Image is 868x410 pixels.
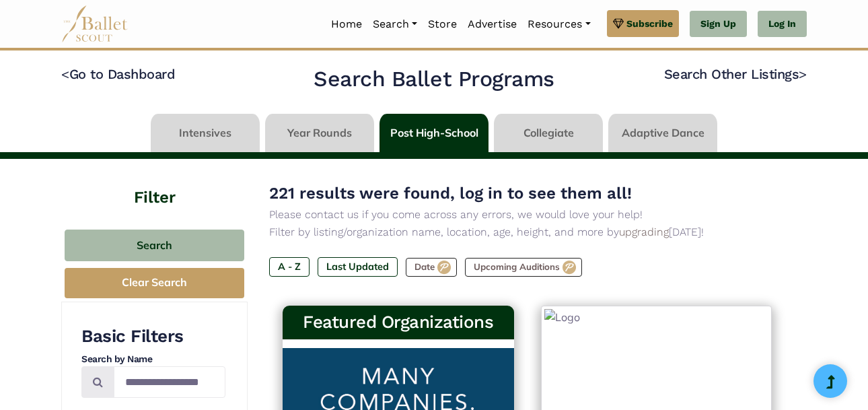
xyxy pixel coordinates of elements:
[423,10,462,38] a: Store
[406,258,457,277] label: Date
[607,10,679,37] a: Subscribe
[619,226,669,238] a: upgrading
[326,10,367,38] a: Home
[377,114,491,152] li: Post High-School
[81,325,225,348] h3: Basic Filters
[293,311,503,334] h3: Featured Organizations
[81,353,225,366] h4: Search by Name
[664,66,807,82] a: Search Other Listings>
[465,258,582,277] label: Upcoming Auditions
[367,10,423,38] a: Search
[65,268,244,298] button: Clear Search
[269,206,785,224] p: Please contact us if you come across any errors, we would love your help!
[61,66,175,82] a: <Go to Dashboard
[114,366,225,398] input: Search by names...
[314,65,554,94] h2: Search Ballet Programs
[269,184,632,203] span: 221 results were found, log in to see them all!
[626,16,673,31] span: Subscribe
[462,10,522,38] a: Advertise
[61,159,248,209] h4: Filter
[606,114,720,152] li: Adaptive Dance
[613,16,624,31] img: gem.svg
[269,257,310,276] label: A - Z
[269,224,785,241] p: Filter by listing/organization name, location, age, height, and more by [DATE]!
[61,65,69,82] code: <
[758,11,807,38] a: Log In
[690,11,747,38] a: Sign Up
[522,10,595,38] a: Resources
[65,230,244,261] button: Search
[148,114,262,152] li: Intensives
[491,114,606,152] li: Collegiate
[262,114,377,152] li: Year Rounds
[799,65,807,82] code: >
[318,257,398,276] label: Last Updated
